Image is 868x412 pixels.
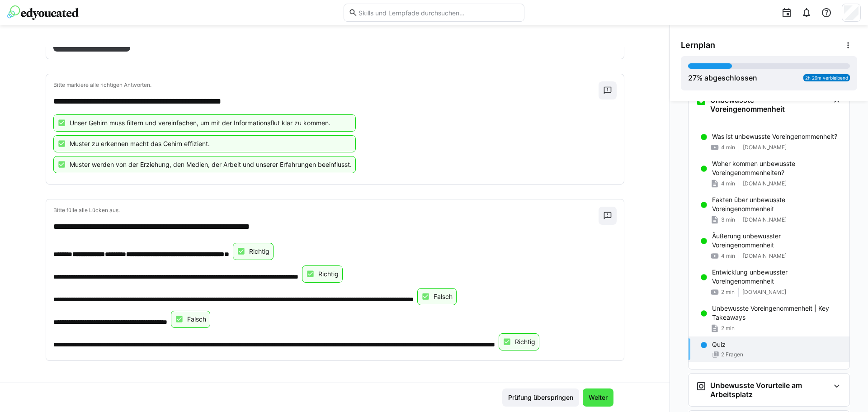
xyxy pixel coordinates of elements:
[688,72,757,83] div: % abgeschlossen
[712,268,842,286] p: Entwicklung unbewusster Voreingenommenheit
[743,216,787,223] span: [DOMAIN_NAME]
[721,144,735,151] span: 4 min
[53,207,599,214] p: Bitte fülle alle Lücken aus.
[721,252,735,260] span: 4 min
[712,132,837,141] p: Was ist unbewusste Voreingenommenheit?
[70,118,330,128] p: Unser Gehirn muss filtern und vereinfachen, um mit der Informationsflut klar zu kommen.
[70,160,352,169] p: Muster werden von der Erziehung, den Medien, der Arbeit und unserer Erfahrungen beeinflusst.
[743,144,787,151] span: [DOMAIN_NAME]
[721,180,735,187] span: 4 min
[249,247,269,256] p: Richtig
[681,40,715,50] span: Lernplan
[712,195,842,213] p: Fakten über unbewusste Voreingenommenheit
[805,75,848,81] span: 2h 29m verbleibend
[743,252,787,260] span: [DOMAIN_NAME]
[721,351,743,358] span: 2 Fragen
[434,292,453,301] p: Falsch
[742,289,786,296] span: [DOMAIN_NAME]
[70,139,210,148] p: Muster zu erkennen macht das Gehirn effizient.
[721,216,735,223] span: 3 min
[712,159,842,177] p: Woher kommen unbewusste Voreingenommenheiten?
[318,270,339,279] p: Richtig
[502,388,579,407] button: Prüfung überspringen
[507,393,575,402] span: Prüfung überspringen
[583,388,613,407] button: Weiter
[721,325,735,332] span: 2 min
[743,180,787,187] span: [DOMAIN_NAME]
[688,73,697,82] span: 27
[712,304,842,322] p: Unbewusste Voreingenommenheit | Key Takeaways
[515,337,535,346] p: Richtig
[721,289,735,296] span: 2 min
[53,81,599,89] p: Bitte markiere alle richtigen Antworten.
[710,381,830,399] h3: Unbewusste Vorurteile am Arbeitsplatz
[187,315,206,324] p: Falsch
[358,9,519,17] input: Skills und Lernpfade durchsuchen…
[710,95,830,114] h3: Unbewusste Voreingenommenheit
[712,232,842,250] p: Äußerung unbewusster Voreingenommenheit
[587,393,609,402] span: Weiter
[712,340,726,349] p: Quiz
